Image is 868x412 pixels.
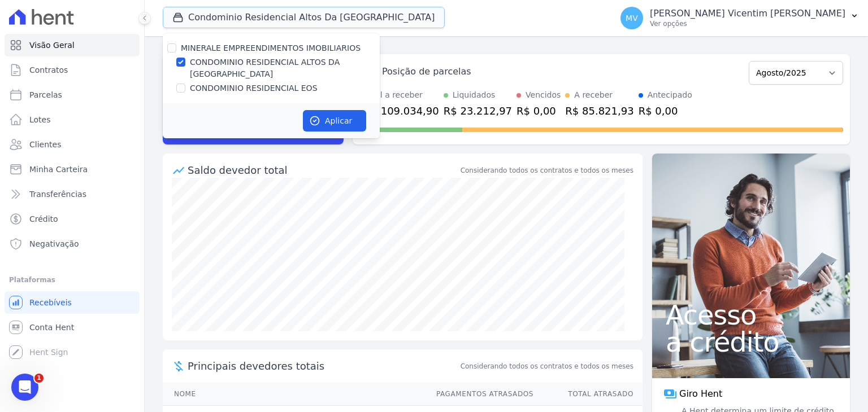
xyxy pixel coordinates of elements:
[461,165,633,176] div: Considerando todos os contratos e todos os meses
[188,358,458,374] span: Principais devedores totais
[5,233,140,255] a: Negativação
[666,301,836,328] span: Acesso
[364,103,439,119] div: R$ 109.034,90
[5,158,140,181] a: Minha Carteira
[364,89,439,101] div: Total a receber
[163,7,445,28] button: Condominio Residencial Altos Da [GEOGRAPHIC_DATA]
[534,383,643,406] th: Total Atrasado
[565,103,633,119] div: R$ 85.821,93
[648,89,692,101] div: Antecipado
[11,374,38,401] iframe: Intercom live chat
[666,328,836,356] span: a crédito
[29,89,62,100] span: Parcelas
[29,139,61,150] span: Clientes
[382,65,471,78] div: Posição de parcelas
[181,43,361,52] label: MINERALE EMPREENDIMENTOS IMOBILIARIOS
[574,89,613,101] div: A receber
[517,103,561,119] div: R$ 0,00
[611,2,868,34] button: MV [PERSON_NAME] Vicentim [PERSON_NAME] Ver opções
[444,103,512,119] div: R$ 23.212,97
[190,56,380,80] label: CONDOMINIO RESIDENCIAL ALTOS DA [GEOGRAPHIC_DATA]
[163,383,426,406] th: Nome
[188,163,458,178] div: Saldo devedor total
[5,108,140,131] a: Lotes
[650,19,845,28] p: Ver opções
[5,34,140,56] a: Visão Geral
[5,133,140,156] a: Clientes
[29,297,72,308] span: Recebíveis
[461,361,633,371] span: Considerando todos os contratos e todos os meses
[639,103,692,119] div: R$ 0,00
[5,291,140,314] a: Recebíveis
[29,238,79,249] span: Negativação
[679,387,722,401] span: Giro Hent
[650,8,845,19] p: [PERSON_NAME] Vicentim [PERSON_NAME]
[5,316,140,339] a: Conta Hent
[29,322,74,333] span: Conta Hent
[303,110,366,132] button: Aplicar
[29,164,88,175] span: Minha Carteira
[29,40,75,51] span: Visão Geral
[190,82,318,94] label: CONDOMINIO RESIDENCIAL EOS
[9,273,135,287] div: Plataformas
[29,213,58,225] span: Crédito
[5,183,140,205] a: Transferências
[526,89,561,101] div: Vencidos
[34,374,44,383] span: 1
[453,89,496,101] div: Liquidados
[29,189,86,200] span: Transferências
[29,64,68,76] span: Contratos
[29,114,51,125] span: Lotes
[5,208,140,230] a: Crédito
[5,84,140,106] a: Parcelas
[5,59,140,81] a: Contratos
[426,383,534,406] th: Pagamentos Atrasados
[626,14,638,22] span: MV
